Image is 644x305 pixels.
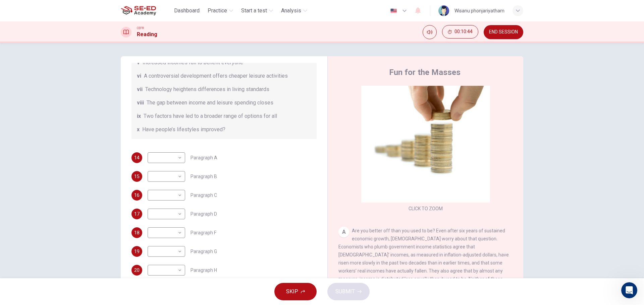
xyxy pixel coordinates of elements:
[484,25,523,39] button: END SESSION
[191,268,217,273] span: Paragraph H
[7,113,127,139] div: Ask a questionAI Agent and team can helpProfile image for Fin
[106,226,117,230] span: Help
[144,72,288,80] span: A controversial development offers cheaper leisure activities
[442,25,478,39] button: 00:10:44
[134,155,140,160] span: 14
[134,193,140,198] span: 16
[174,7,200,15] span: Dashboard
[134,174,140,179] span: 15
[134,230,140,235] span: 18
[274,283,317,300] button: SKIP
[56,226,79,230] span: Messages
[621,282,637,298] iframe: Intercom live chat
[389,8,398,13] img: en
[191,174,217,179] span: Paragraph B
[191,212,217,216] span: Paragraph D
[278,5,310,17] button: Analysis
[142,126,225,134] span: Have people’s lifestyles improved?
[10,145,124,158] button: Search for help
[338,227,349,237] div: A
[191,230,216,235] span: Paragraph F
[121,4,171,17] a: SE-ED Academy logo
[281,7,301,15] span: Analysis
[14,164,112,178] div: CEFR Level Test Structure and Scoring System
[134,268,140,273] span: 20
[90,209,134,236] button: Help
[238,5,276,17] button: Start a test
[15,226,30,230] span: Home
[144,112,277,120] span: Two factors have led to a broader range of options for all
[454,7,504,15] div: Wisanu phonjariyatham
[134,212,140,216] span: 17
[10,161,124,180] div: CEFR Level Test Structure and Scoring System
[489,29,518,35] span: END SESSION
[137,99,144,107] span: viii
[10,180,124,200] div: I lost my test due to a technical error (CEFR Level Test)
[14,119,102,126] div: Ask a question
[14,148,54,155] span: Search for help
[208,7,227,15] span: Practice
[137,85,143,93] span: vii
[145,85,269,93] span: Technology heightens differences in living standards
[286,287,298,296] span: SKIP
[191,155,217,160] span: Paragraph A
[13,48,121,93] p: Hey [PERSON_NAME]. Welcome to EduSynch!
[137,26,144,30] span: CEFR
[147,99,273,107] span: The gap between income and leisure spending closes
[13,93,121,104] p: How can we help?
[121,4,156,17] img: SE-ED Academy logo
[115,11,127,23] div: Close
[454,29,473,34] span: 00:10:44
[104,122,112,130] img: Profile image for Fin
[191,193,217,198] span: Paragraph C
[137,126,140,134] span: x
[442,25,478,39] div: Hide
[134,249,140,254] span: 19
[137,112,141,120] span: ix
[389,67,461,78] h4: Fun for the Masses
[423,25,437,39] div: Mute
[438,5,449,16] img: Profile picture
[241,7,267,15] span: Start a test
[45,209,89,236] button: Messages
[137,30,157,39] h1: Reading
[14,183,112,197] div: I lost my test due to a technical error (CEFR Level Test)
[205,5,236,17] button: Practice
[191,249,217,254] span: Paragraph G
[171,5,202,17] button: Dashboard
[137,72,141,80] span: vi
[14,126,102,133] div: AI Agent and team can help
